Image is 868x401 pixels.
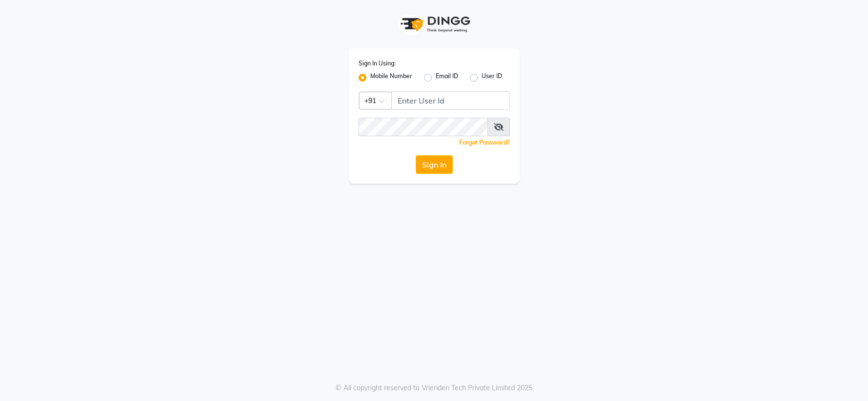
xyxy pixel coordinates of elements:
[482,72,502,84] label: User ID
[459,139,510,146] a: Forgot Password?
[395,10,473,39] img: logo1.svg
[416,155,453,174] button: Sign In
[391,91,510,110] input: Username
[359,59,396,68] label: Sign In Using:
[370,72,412,84] label: Mobile Number
[359,118,488,136] input: Username
[436,72,458,84] label: Email ID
